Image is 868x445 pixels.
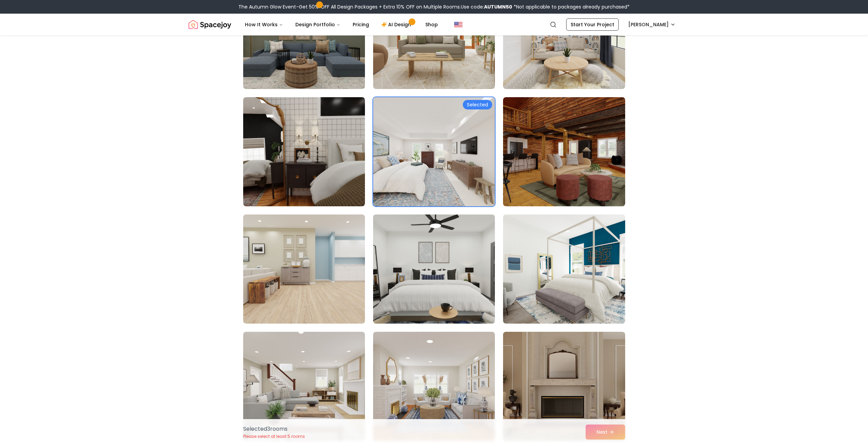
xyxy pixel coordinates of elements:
[189,18,231,31] img: Spacejoy Logo
[370,212,498,326] img: Room room-80
[512,3,630,10] span: *Not applicable to packages already purchased*
[243,434,305,439] p: Please select at least 5 rooms
[373,332,495,441] img: Room room-83
[503,214,625,324] img: Room room-81
[243,97,365,206] img: Room room-76
[503,332,625,441] img: Room room-84
[624,18,680,31] button: [PERSON_NAME]
[461,3,512,10] span: Use code:
[238,3,630,10] div: The Autumn Glow Event-Get 50% OFF All Design Packages + Extra 10% OFF on Multiple Rooms.
[463,100,492,109] div: Selected
[420,18,443,31] a: Shop
[189,18,231,31] a: Spacejoy
[290,18,346,31] button: Design Portfolio
[503,97,625,206] img: Room room-78
[243,425,305,433] p: Selected 3 room s
[566,18,619,31] a: Start Your Project
[239,18,289,31] button: How It Works
[347,18,374,31] a: Pricing
[189,14,680,35] nav: Global
[454,20,462,29] img: United States
[376,18,418,31] a: AI Design
[243,214,365,324] img: Room room-79
[239,18,443,31] nav: Main
[243,332,365,441] img: Room room-82
[484,3,512,10] b: AUTUMN50
[373,97,495,206] img: Room room-77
